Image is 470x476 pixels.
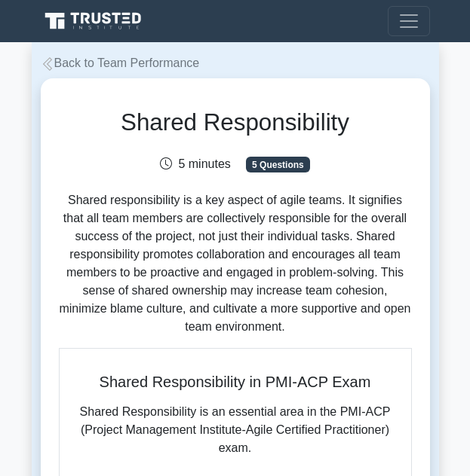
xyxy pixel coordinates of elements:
h1: Shared Responsibility [59,108,412,137]
button: Toggle navigation [388,6,430,36]
span: 5 Questions [246,157,309,172]
h5: Shared Responsibility in PMI-ACP Exam [72,373,399,391]
a: Back to Team Performance [41,56,200,69]
p: Shared responsibility is a key aspect of agile teams. It signifies that all team members are coll... [59,191,412,336]
span: 5 minutes [160,157,230,170]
